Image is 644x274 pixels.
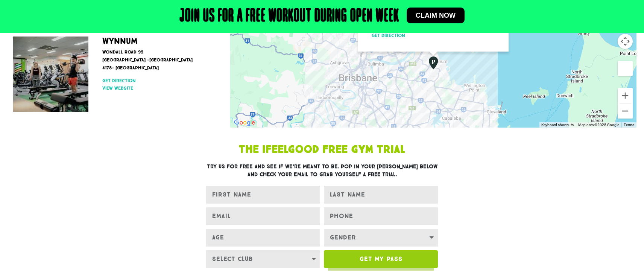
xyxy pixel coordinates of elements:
a: Wynnum [102,36,138,46]
span: Get My Pass [360,256,402,262]
button: Map camera controls [618,34,633,49]
a: Claim now [407,8,465,23]
p: Wondall Road 99 [GEOGRAPHIC_DATA] -[GEOGRAPHIC_DATA] 4178- [GEOGRAPHIC_DATA] [102,48,213,72]
button: Zoom in [618,88,633,103]
input: Only numbers and phone characters (#, -, *, etc) are accepted. [324,207,438,225]
input: FIRST NAME [206,186,320,204]
form: New Form [206,186,438,272]
div: Wynnum [424,53,443,73]
a: Terms (opens in new tab) [624,123,634,127]
h3: Try us for free and see if we’re meant to be. Pop in your [PERSON_NAME] below and check your emai... [206,163,438,178]
span: Claim now [416,12,456,19]
h1: The IfeelGood Free Gym Trial [156,145,488,155]
button: Keyboard shortcuts [541,122,574,128]
h2: Join us for a free workout during open week [179,8,399,26]
input: Age [206,229,320,247]
span: Map data ©2025 Google [578,123,619,127]
a: Click to see this area on Google Maps [232,118,257,128]
a: Get direction [372,32,501,39]
button: Zoom out [618,104,633,119]
input: LAST NAME [324,186,438,204]
img: Google [232,118,257,128]
a: Get direction [102,77,213,84]
input: EMAIL [206,207,320,225]
button: Drag Pegman onto the map to open Street View [618,61,633,76]
button: Get My Pass [324,250,438,268]
a: View website [102,85,213,91]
